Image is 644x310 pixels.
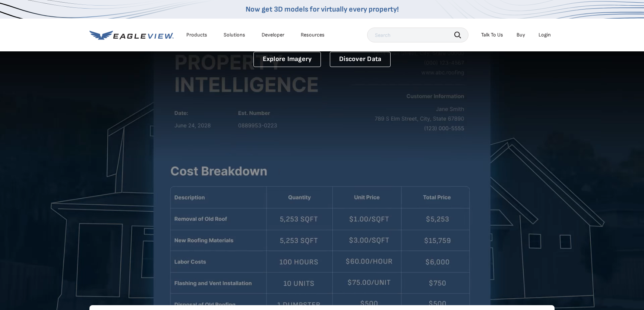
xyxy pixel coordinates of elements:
a: Now get 3D models for virtually every property! [246,5,399,14]
a: Developer [262,32,284,38]
input: Search [367,28,468,42]
div: Talk To Us [481,32,503,38]
div: Solutions [224,32,245,38]
a: Explore Imagery [253,52,321,67]
div: Products [186,32,207,38]
a: Buy [517,32,525,38]
div: Resources [301,32,325,38]
a: Discover Data [330,52,391,67]
div: Login [539,32,551,38]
